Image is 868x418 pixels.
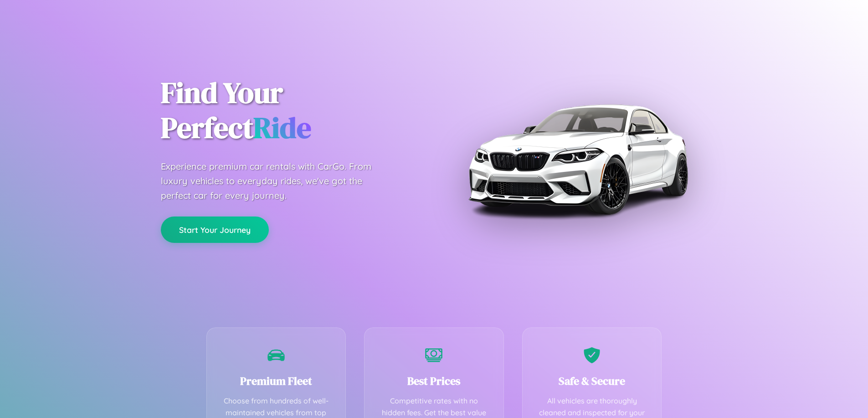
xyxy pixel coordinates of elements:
[221,373,332,388] h3: Premium Fleet
[161,76,421,146] h1: Find Your Perfect
[253,108,311,147] span: Ride
[378,373,490,388] h3: Best Prices
[161,217,269,243] button: Start Your Journey
[536,373,648,388] h3: Safe & Secure
[464,45,692,273] img: Premium BMW car rental vehicle
[161,159,389,203] p: Experience premium car rentals with CarGo. From luxury vehicles to everyday rides, we've got the ...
